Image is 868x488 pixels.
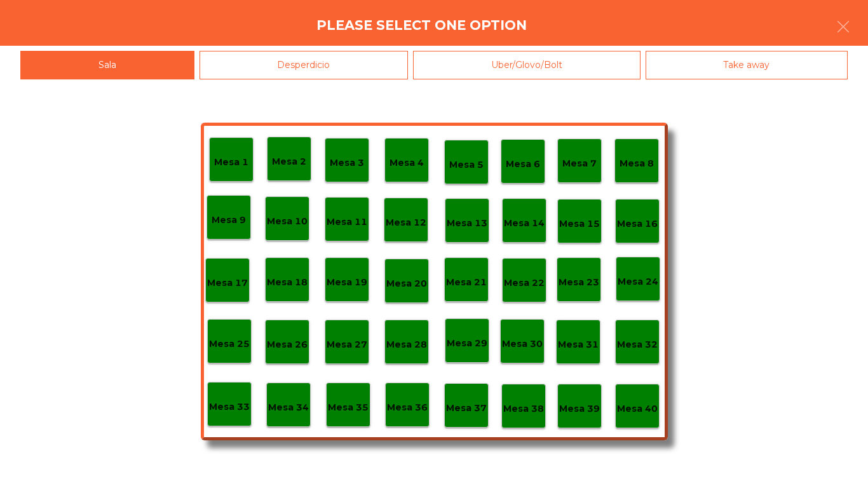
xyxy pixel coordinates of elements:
[386,276,427,291] p: Mesa 20
[559,217,600,231] p: Mesa 15
[617,337,658,352] p: Mesa 32
[446,401,487,416] p: Mesa 37
[390,156,424,170] p: Mesa 4
[559,402,600,416] p: Mesa 39
[506,157,540,172] p: Mesa 6
[209,337,250,351] p: Mesa 25
[504,216,545,231] p: Mesa 14
[20,51,194,79] div: Sala
[646,51,848,79] div: Take away
[207,276,248,290] p: Mesa 17
[617,217,658,231] p: Mesa 16
[504,276,545,290] p: Mesa 22
[617,402,658,416] p: Mesa 40
[327,215,367,229] p: Mesa 11
[618,274,658,289] p: Mesa 24
[447,216,487,231] p: Mesa 13
[272,154,306,169] p: Mesa 2
[212,213,246,227] p: Mesa 9
[558,337,599,352] p: Mesa 31
[316,16,527,35] h4: Please select one option
[562,156,597,171] p: Mesa 7
[268,400,309,415] p: Mesa 34
[267,275,308,290] p: Mesa 18
[267,214,308,229] p: Mesa 10
[620,156,654,171] p: Mesa 8
[387,400,428,415] p: Mesa 36
[386,215,426,230] p: Mesa 12
[267,337,308,352] p: Mesa 26
[503,402,544,416] p: Mesa 38
[328,400,369,415] p: Mesa 35
[447,336,487,351] p: Mesa 29
[327,337,367,352] p: Mesa 27
[327,275,367,290] p: Mesa 19
[413,51,641,79] div: Uber/Glovo/Bolt
[502,337,543,351] p: Mesa 30
[330,156,364,170] p: Mesa 3
[386,337,427,352] p: Mesa 28
[559,275,599,290] p: Mesa 23
[449,158,484,172] p: Mesa 5
[446,275,487,290] p: Mesa 21
[214,155,248,170] p: Mesa 1
[209,400,250,414] p: Mesa 33
[200,51,409,79] div: Desperdicio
